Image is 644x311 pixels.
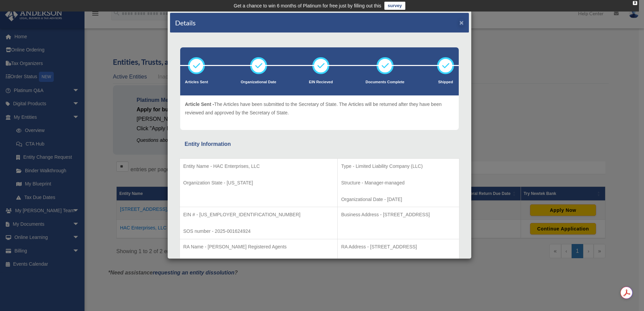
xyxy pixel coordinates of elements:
[183,162,334,171] p: Entity Name - HAC Enterprises, LLC
[341,162,456,171] p: Type - Limited Liability Company (LLC)
[384,2,405,10] a: survey
[633,1,637,5] div: close
[183,243,334,251] p: RA Name - [PERSON_NAME] Registered Agents
[183,210,334,219] p: EIN # - [US_EMPLOYER_IDENTIFICATION_NUMBER]
[185,102,214,107] span: Article Sent -
[183,227,334,236] p: SOS number - 2025-001624924
[341,195,456,204] p: Organizational Date - [DATE]
[459,19,464,26] button: ×
[341,243,456,251] p: RA Address - [STREET_ADDRESS]
[185,100,454,117] p: The Articles have been submitted to the Secretary of State. The Articles will be returned after t...
[234,2,381,10] div: Get a chance to win 6 months of Platinum for free just by filling out this
[185,139,454,149] div: Entity Information
[185,79,208,86] p: Articles Sent
[365,79,404,86] p: Documents Complete
[175,18,196,27] h4: Details
[341,210,456,219] p: Business Address - [STREET_ADDRESS]
[241,79,276,86] p: Organizational Date
[437,79,454,86] p: Shipped
[341,179,456,187] p: Structure - Manager-managed
[183,179,334,187] p: Organization State - [US_STATE]
[309,79,333,86] p: EIN Recieved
